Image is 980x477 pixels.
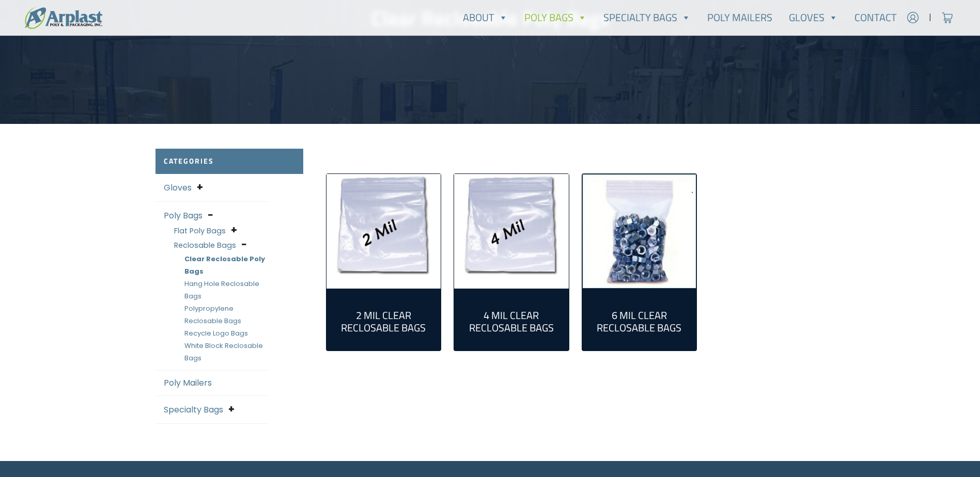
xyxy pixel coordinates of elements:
[516,7,595,28] a: Poly Bags
[846,7,905,28] a: Contact
[174,240,236,250] a: Reclosable Bags
[455,7,516,28] a: About
[174,226,226,236] a: Flat Poly Bags
[326,174,441,289] a: Visit product category 2 Mil Clear Reclosable Bags
[184,304,241,326] a: Polypropylene Reclosable Bags
[454,174,569,289] a: Visit product category 4 Mil Clear Reclosable Bags
[184,341,263,363] a: White Block Reclosable Bags
[590,309,689,334] h2: 6 Mil Clear Reclosable Bags
[164,182,192,194] a: Gloves
[164,404,223,416] a: Specialty Bags
[595,7,699,28] a: Specialty Bags
[184,254,265,276] a: Clear Reclosable Poly Bags
[164,377,212,389] a: Poly Mailers
[462,297,561,342] a: Visit product category 4 Mil Clear Reclosable Bags
[184,279,259,301] a: Hang Hole Reclosable Bags
[929,11,931,24] span: |
[335,297,433,342] a: Visit product category 2 Mil Clear Reclosable Bags
[699,7,781,28] a: Poly Mailers
[781,7,846,28] a: Gloves
[184,328,248,338] a: Recycle Logo Bags
[590,297,689,342] a: Visit product category 6 Mil Clear Reclosable Bags
[326,174,441,289] img: 2 Mil Clear Reclosable Bags
[582,174,697,289] a: Visit product category 6 Mil Clear Reclosable Bags
[155,149,303,174] h2: Categories
[462,309,561,334] h2: 4 Mil Clear Reclosable Bags
[335,309,433,334] h2: 2 Mil Clear Reclosable Bags
[582,174,697,289] img: 6 Mil Clear Reclosable Bags
[454,174,569,289] img: 4 Mil Clear Reclosable Bags
[25,7,102,29] img: logo
[164,210,203,221] a: Poly Bags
